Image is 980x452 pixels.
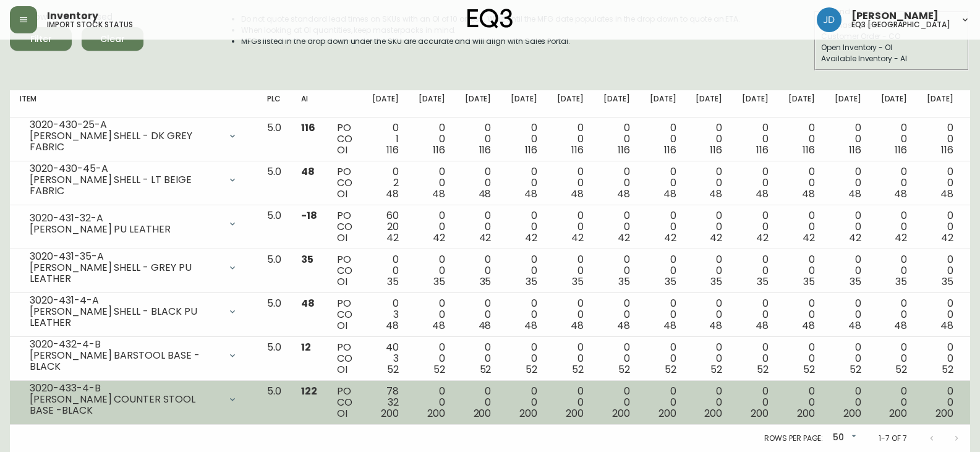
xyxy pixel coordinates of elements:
[257,205,291,249] td: 5.0
[479,143,492,157] span: 116
[618,275,630,289] span: 35
[835,122,861,156] div: 0 0
[433,362,445,377] span: 52
[337,210,352,244] div: PO CO
[696,254,722,288] div: 0 0
[788,122,815,156] div: 0 0
[30,119,220,130] div: 3020-430-25-A
[337,386,352,419] div: PO CO
[664,231,676,245] span: 42
[30,350,220,372] div: [PERSON_NAME] BARSTOOL BASE - BLACK
[742,342,769,375] div: 0 0
[889,406,907,420] span: 200
[386,143,399,157] span: 116
[617,187,630,201] span: 48
[742,166,769,200] div: 0 0
[927,166,953,200] div: 0 0
[942,362,953,377] span: 52
[301,164,315,179] span: 48
[372,210,399,244] div: 60 20
[387,275,399,289] span: 35
[835,342,861,375] div: 0 0
[835,386,861,419] div: 0 0
[732,90,778,117] th: [DATE]
[696,298,722,331] div: 0 0
[756,318,769,333] span: 48
[849,143,861,157] span: 116
[480,362,492,377] span: 52
[409,90,455,117] th: [DATE]
[387,362,399,377] span: 52
[665,362,676,377] span: 52
[30,130,220,153] div: [PERSON_NAME] SHELL - DK GREY FABRIC
[30,295,220,306] div: 3020-431-4-A
[742,122,769,156] div: 0 0
[663,187,676,201] span: 48
[30,306,220,328] div: [PERSON_NAME] SHELL - BLACK PU LEATHER
[479,318,492,333] span: 48
[337,342,352,375] div: PO CO
[942,275,953,289] span: 35
[433,143,445,157] span: 116
[557,386,584,419] div: 0 0
[337,275,347,289] span: OI
[372,122,399,156] div: 0 1
[511,210,537,244] div: 0 0
[257,90,291,117] th: PLC
[881,254,908,288] div: 0 0
[603,210,630,244] div: 0 0
[257,161,291,205] td: 5.0
[802,318,815,333] span: 48
[764,433,823,444] p: Rows per page:
[650,166,676,200] div: 0 0
[828,428,859,448] div: 50
[835,210,861,244] div: 0 0
[788,298,815,331] div: 0 0
[557,298,584,331] div: 0 0
[30,213,220,224] div: 3020-431-32-A
[526,362,537,377] span: 52
[419,342,445,375] div: 0 0
[757,275,769,289] span: 35
[571,143,584,157] span: 116
[467,9,513,28] img: logo
[788,210,815,244] div: 0 0
[525,143,537,157] span: 116
[895,143,907,157] span: 116
[821,42,962,53] div: Open Inventory - OI
[301,121,315,135] span: 116
[788,386,815,419] div: 0 0
[20,298,247,325] div: 3020-431-4-A[PERSON_NAME] SHELL - BLACK PU LEATHER
[572,275,584,289] span: 35
[696,166,722,200] div: 0 0
[47,21,133,28] h5: import stock status
[940,187,953,201] span: 48
[386,318,399,333] span: 48
[337,122,352,156] div: PO CO
[803,143,815,157] span: 116
[301,296,315,310] span: 48
[710,362,722,377] span: 52
[851,21,950,28] h5: eq3 [GEOGRAPHIC_DATA]
[894,318,907,333] span: 48
[848,318,861,333] span: 48
[881,122,908,156] div: 0 0
[850,275,861,289] span: 35
[30,251,220,262] div: 3020-431-35-A
[835,166,861,200] div: 0 0
[465,166,492,200] div: 0 0
[419,166,445,200] div: 0 0
[895,231,907,245] span: 42
[603,254,630,288] div: 0 0
[709,187,722,201] span: 48
[650,342,676,375] div: 0 0
[557,342,584,375] div: 0 0
[640,90,686,117] th: [DATE]
[337,143,347,157] span: OI
[511,122,537,156] div: 0 0
[851,11,939,21] span: [PERSON_NAME]
[843,406,861,420] span: 200
[802,187,815,201] span: 48
[927,122,953,156] div: 0 0
[751,406,769,420] span: 200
